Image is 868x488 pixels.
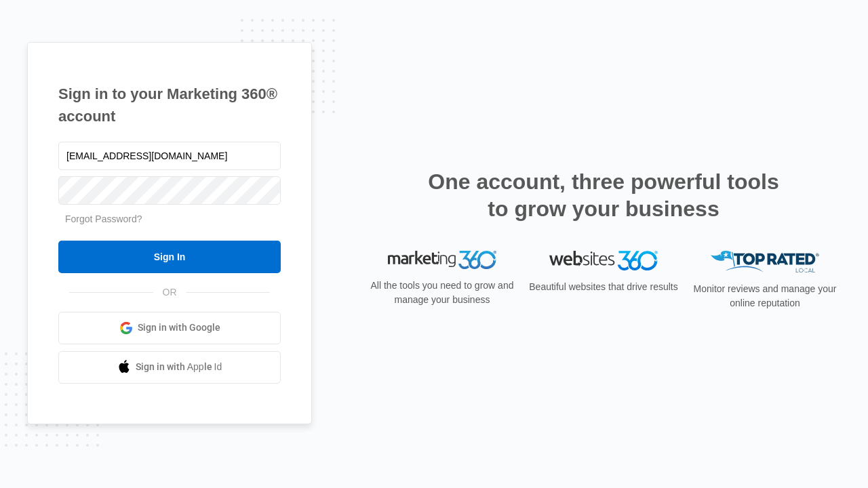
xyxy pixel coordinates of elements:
[58,83,281,127] h1: Sign in to your Marketing 360® account
[366,279,518,307] p: All the tools you need to grow and manage your business
[689,282,841,310] p: Monitor reviews and manage your online reputation
[136,360,222,374] span: Sign in with Apple Id
[549,251,658,270] img: Websites 360
[424,168,783,222] h2: One account, three powerful tools to grow your business
[153,285,186,300] span: OR
[58,351,281,384] a: Sign in with Apple Id
[388,251,496,270] img: Marketing 360
[58,142,281,170] input: Email
[138,321,220,335] span: Sign in with Google
[711,251,819,273] img: Top Rated Local
[58,241,281,273] input: Sign In
[65,213,142,224] a: Forgot Password?
[528,280,679,294] p: Beautiful websites that drive results
[58,312,281,344] a: Sign in with Google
